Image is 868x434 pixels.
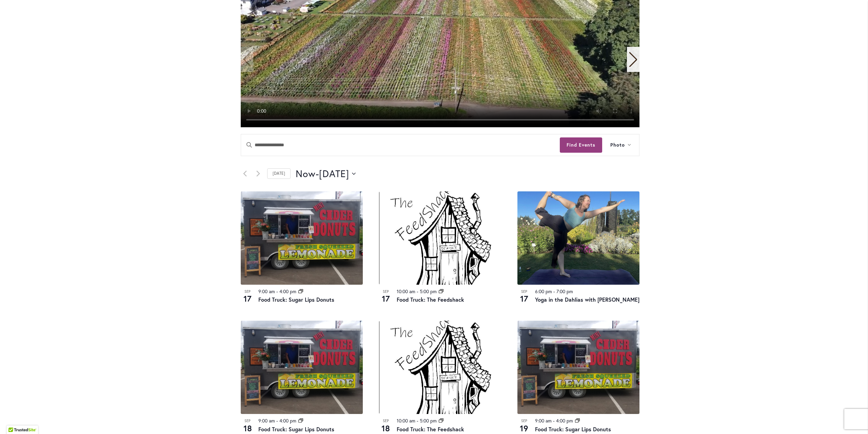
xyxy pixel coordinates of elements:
[553,288,555,295] span: -
[379,293,393,304] span: 17
[417,417,418,424] span: -
[556,417,573,424] time: 4:00 pm
[560,137,602,153] button: Find Events
[379,422,393,434] span: 18
[517,289,531,295] span: Sep
[279,417,296,424] time: 4:00 pm
[535,426,611,433] a: Food Truck: Sugar Lips Donuts
[379,191,501,285] img: The Feedshack
[535,296,639,303] a: Yoga in the Dahlias with [PERSON_NAME]
[397,296,464,303] a: Food Truck: The Feedshack
[517,191,639,285] img: 794bea9c95c28ba4d1b9526f609c0558
[296,167,316,181] span: Now
[258,426,334,433] a: Food Truck: Sugar Lips Donuts
[316,167,319,181] span: -
[420,288,437,295] time: 5:00 pm
[258,296,334,303] a: Food Truck: Sugar Lips Donuts
[379,289,393,295] span: Sep
[5,410,24,429] iframe: Launch Accessibility Center
[610,141,625,149] span: Photo
[517,418,531,424] span: Sep
[535,417,552,424] time: 9:00 am
[241,293,254,304] span: 17
[241,289,254,295] span: Sep
[276,288,278,295] span: -
[379,321,501,414] img: The Feedshack
[276,417,278,424] span: -
[379,418,393,424] span: Sep
[241,422,254,434] span: 18
[267,168,291,179] a: Click to select today's date
[241,418,254,424] span: Sep
[241,321,363,414] img: Food Truck: Sugar Lips Apple Cider Donuts
[517,321,639,414] img: Food Truck: Sugar Lips Apple Cider Donuts
[254,170,262,178] a: Next Events
[241,191,363,285] img: Food Truck: Sugar Lips Apple Cider Donuts
[535,288,552,295] time: 6:00 pm
[556,288,573,295] time: 7:00 pm
[420,417,437,424] time: 5:00 pm
[517,293,531,304] span: 17
[279,288,296,295] time: 4:00 pm
[397,288,415,295] time: 10:00 am
[397,426,464,433] a: Food Truck: The Feedshack
[296,167,356,181] button: Click to toggle datepicker
[397,417,415,424] time: 10:00 am
[417,288,418,295] span: -
[602,134,639,156] button: Photo
[553,417,555,424] span: -
[258,288,275,295] time: 9:00 am
[241,134,560,156] input: Enter Keyword. Search for events by Keyword.
[258,417,275,424] time: 9:00 am
[241,170,249,178] a: Previous Events
[517,422,531,434] span: 19
[319,167,349,181] span: [DATE]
